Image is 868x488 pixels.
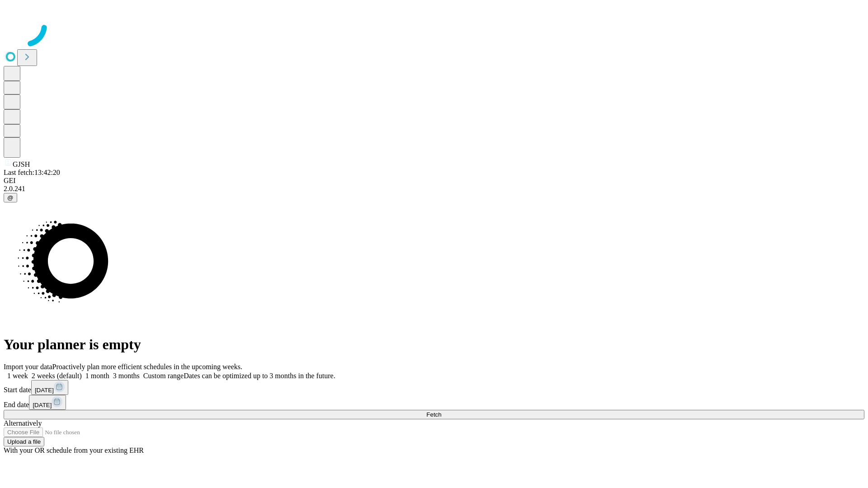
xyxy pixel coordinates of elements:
[426,411,441,418] span: Fetch
[31,380,68,395] button: [DATE]
[29,395,66,410] button: [DATE]
[113,372,140,380] span: 3 months
[4,336,864,353] h1: Your planner is empty
[4,437,44,446] button: Upload a file
[4,169,60,176] span: Last fetch: 13:42:20
[13,160,30,168] span: GJSH
[143,372,184,380] span: Custom range
[4,446,144,454] span: With your OR schedule from your existing EHR
[7,194,14,201] span: @
[4,193,17,202] button: @
[4,419,42,427] span: Alternatively
[32,372,82,380] span: 2 weeks (default)
[4,395,864,410] div: End date
[33,402,52,408] span: [DATE]
[4,185,864,193] div: 2.0.241
[4,410,864,419] button: Fetch
[4,363,52,371] span: Import your data
[35,387,54,394] span: [DATE]
[85,372,109,380] span: 1 month
[4,380,864,395] div: Start date
[4,177,864,185] div: GEI
[184,372,335,380] span: Dates can be optimized up to 3 months in the future.
[52,363,242,371] span: Proactively plan more efficient schedules in the upcoming weeks.
[7,372,28,380] span: 1 week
